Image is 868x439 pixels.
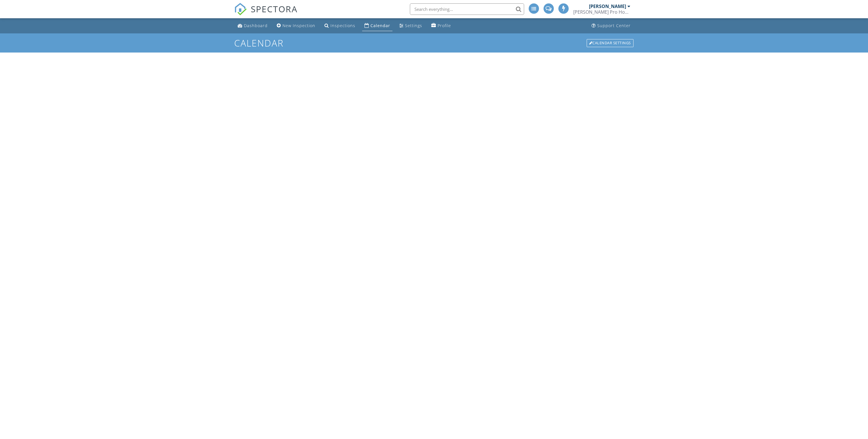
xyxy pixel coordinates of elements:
div: Inspections [330,23,355,28]
div: Profile [438,23,451,28]
div: Settings [405,23,422,28]
div: Ellingwood Pro Home Inspections [573,9,630,15]
a: New Inspection [274,21,318,31]
h1: Calendar [234,38,634,48]
img: The Best Home Inspection Software - Spectora [234,3,247,15]
a: Support Center [589,21,633,31]
div: [PERSON_NAME] [589,3,626,9]
a: Calendar Settings [586,39,634,48]
span: SPECTORA [251,3,298,15]
div: Support Center [597,23,631,28]
div: New Inspection [282,23,315,28]
a: Inspections [322,21,358,31]
input: Search everything... [410,3,524,15]
div: Calendar Settings [587,39,634,47]
div: Dashboard [244,23,268,28]
a: Calendar [362,21,392,31]
div: Calendar [370,23,390,28]
a: Profile [429,21,453,31]
a: Settings [397,21,424,31]
a: Dashboard [235,21,270,31]
a: SPECTORA [234,8,298,20]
